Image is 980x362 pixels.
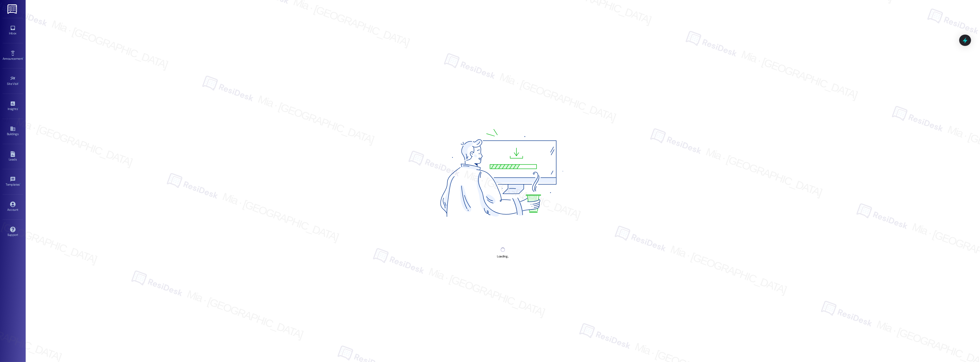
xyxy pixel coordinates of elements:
[18,106,18,110] span: •
[3,175,23,189] a: Templates •
[23,56,24,60] span: •
[3,225,23,239] a: Support
[7,4,18,14] img: ResiDesk Logo
[3,74,23,88] a: Site Visit •
[20,182,21,186] span: •
[3,99,23,113] a: Insights •
[18,81,19,85] span: •
[3,124,23,138] a: Buildings
[3,24,23,37] a: Inbox
[497,254,508,259] div: Loading...
[3,200,23,214] a: Account
[3,150,23,164] a: Leads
